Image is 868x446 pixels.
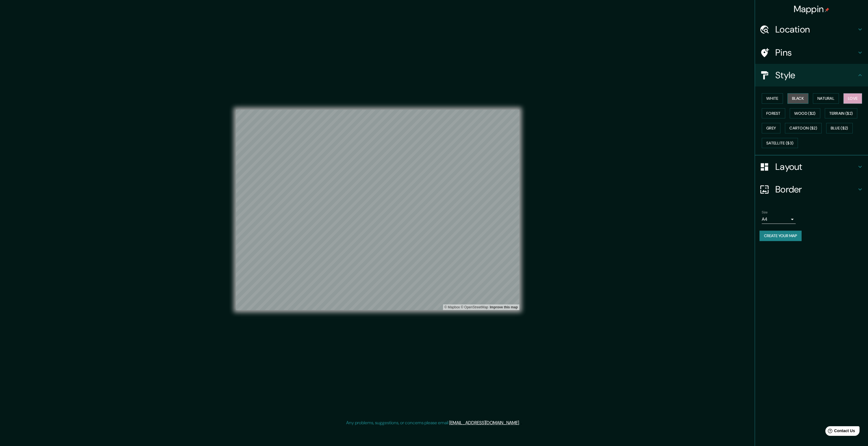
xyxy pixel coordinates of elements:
h4: Border [775,184,857,195]
h4: Style [775,70,857,81]
div: . [520,419,521,426]
div: Pins [755,41,868,64]
h4: Pins [775,47,857,58]
button: Forest [762,108,785,119]
p: Any problems, suggestions, or concerns please email . [346,419,520,426]
button: Natural [813,93,839,104]
button: White [762,93,783,104]
div: . [521,419,522,426]
button: Satellite ($3) [762,138,798,148]
div: Border [755,178,868,201]
button: Black [787,93,809,104]
button: Create your map [759,231,802,241]
h4: Layout [775,161,857,172]
button: Grey [762,123,780,133]
button: Wood ($2) [790,108,820,119]
a: Map feedback [490,305,518,309]
label: Size [762,210,768,215]
button: Cartoon ($2) [785,123,822,133]
h4: Location [775,24,857,35]
button: Love [843,93,862,104]
div: Location [755,18,868,41]
div: A4 [762,215,796,224]
button: Terrain ($2) [825,108,858,119]
div: Layout [755,155,868,178]
a: OpenStreetMap [461,305,488,309]
div: Style [755,64,868,86]
a: Mapbox [444,305,460,309]
button: Blue ($2) [826,123,853,133]
iframe: Help widget launcher [818,424,862,440]
img: pin-icon.png [825,8,829,12]
h4: Mappin [794,3,830,15]
canvas: Map [236,110,519,310]
a: [EMAIL_ADDRESS][DOMAIN_NAME] [449,420,519,426]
